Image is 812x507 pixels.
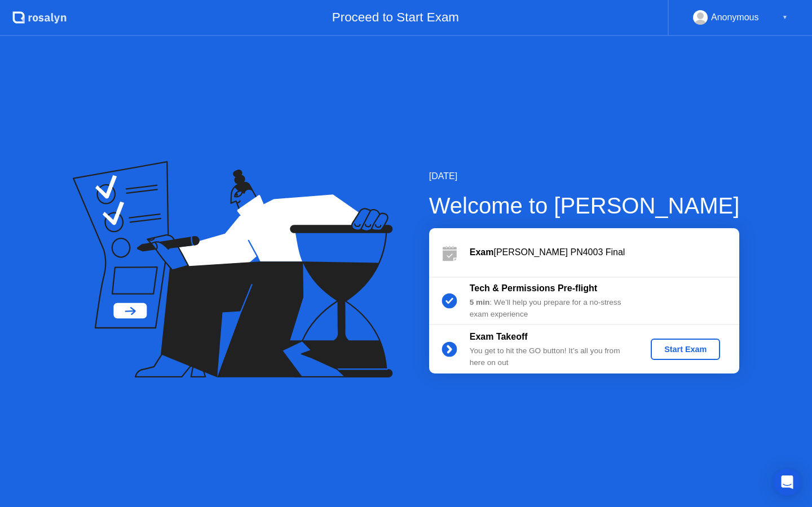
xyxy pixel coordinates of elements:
b: Tech & Permissions Pre-flight [470,283,597,293]
b: Exam [470,247,494,257]
div: You get to hit the GO button! It’s all you from here on out [470,345,632,368]
div: [PERSON_NAME] PN4003 Final [470,246,739,259]
div: : We’ll help you prepare for a no-stress exam experience [470,297,632,320]
div: Welcome to [PERSON_NAME] [429,189,740,223]
div: ▼ [782,10,788,25]
div: Open Intercom Messenger [774,469,801,496]
div: [DATE] [429,170,740,183]
div: Anonymous [711,10,759,25]
button: Start Exam [651,339,720,360]
b: 5 min [470,298,490,306]
b: Exam Takeoff [470,332,528,341]
div: Start Exam [655,345,716,354]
